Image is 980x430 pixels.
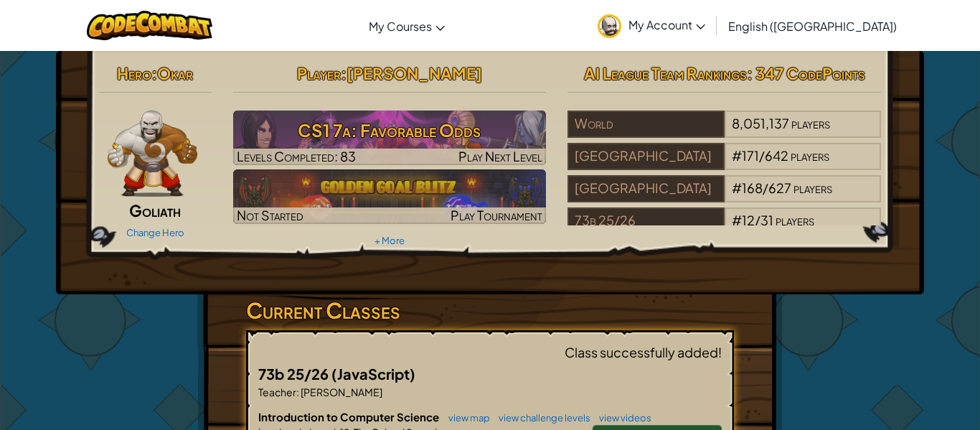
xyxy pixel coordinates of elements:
[117,63,151,83] span: Hero
[451,207,542,223] span: Play Tournament
[126,227,184,238] a: Change Hero
[258,365,331,383] span: 73b 25/26
[742,147,759,164] span: 171
[87,11,212,40] img: CodeCombat logo
[237,148,356,164] span: Levels Completed: 83
[246,294,734,327] h3: Current Classes
[258,342,722,363] div: Class successfully added!
[458,148,542,164] span: Play Next Level
[755,212,760,228] span: /
[598,14,621,38] img: avatar
[258,385,296,398] span: Teacher
[763,179,768,196] span: /
[258,410,441,424] span: Introduction to Computer Science
[567,124,881,141] a: World8,051,137players
[732,212,742,228] span: #
[374,235,405,246] a: + More
[728,19,897,34] span: English ([GEOGRAPHIC_DATA])
[331,365,415,383] span: (JavaScript)
[108,111,197,197] img: goliath-pose.png
[233,169,547,224] img: Golden Goal
[742,212,755,228] span: 12
[732,115,789,131] span: 8,051,137
[567,221,881,238] a: 73b 25/26#12/31players
[592,412,651,424] a: view videos
[760,212,773,228] span: 31
[721,6,904,45] a: English ([GEOGRAPHIC_DATA])
[296,385,299,398] span: :
[157,63,193,83] span: Okar
[732,147,742,164] span: #
[369,19,432,34] span: My Courses
[567,175,724,202] div: [GEOGRAPHIC_DATA]
[233,111,547,165] img: CS1 7a: Favorable Odds
[590,3,712,48] a: My Account
[237,207,303,223] span: Not Started
[732,179,742,196] span: #
[747,63,865,83] span: : 347 CodePoints
[129,200,181,220] span: Goliath
[791,115,830,131] span: players
[441,412,490,424] a: view map
[347,63,482,83] span: [PERSON_NAME]
[567,156,881,173] a: [GEOGRAPHIC_DATA]#171/642players
[362,6,452,45] a: My Courses
[567,143,724,170] div: [GEOGRAPHIC_DATA]
[776,212,814,228] span: players
[793,179,832,196] span: players
[299,385,382,398] span: [PERSON_NAME]
[233,111,547,165] a: Play Next Level
[151,63,157,83] span: :
[567,111,724,138] div: World
[341,63,347,83] span: :
[233,114,547,146] h3: CS1 7a: Favorable Odds
[567,207,724,235] div: 73b 25/26
[233,169,547,224] a: Not StartedPlay Tournament
[491,412,590,424] a: view challenge levels
[765,147,788,164] span: 642
[742,179,763,196] span: 168
[297,63,341,83] span: Player
[567,189,881,205] a: [GEOGRAPHIC_DATA]#168/627players
[628,17,705,32] span: My Account
[791,147,829,164] span: players
[768,179,791,196] span: 627
[584,63,747,83] span: AI League Team Rankings
[759,147,765,164] span: /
